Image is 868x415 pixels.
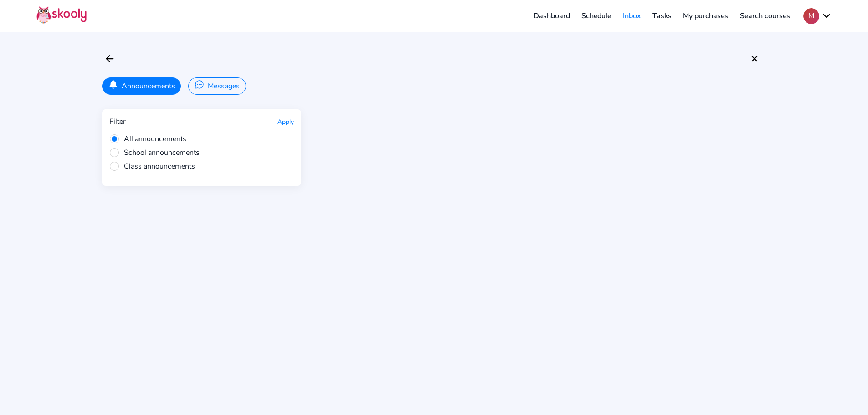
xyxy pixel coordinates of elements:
[528,9,576,23] a: Dashboard
[109,134,186,144] span: All announcements
[195,80,204,89] ion-icon: chatbubble ellipses outline
[734,9,796,23] a: Search courses
[277,118,294,126] button: Apply
[109,117,126,127] div: Filter
[188,77,246,95] button: Messages
[109,161,195,171] span: Class announcements
[36,6,87,24] img: Skooly
[747,51,762,67] button: close
[102,51,118,67] button: arrow back outline
[617,9,647,23] a: Inbox
[677,9,734,23] a: My purchases
[749,53,760,64] ion-icon: close
[102,77,181,95] button: Announcements
[108,80,118,89] ion-icon: notifications
[647,9,678,23] a: Tasks
[803,8,832,24] button: Mchevron down outline
[109,148,200,158] span: School announcements
[104,53,115,64] ion-icon: arrow back outline
[576,9,617,23] a: Schedule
